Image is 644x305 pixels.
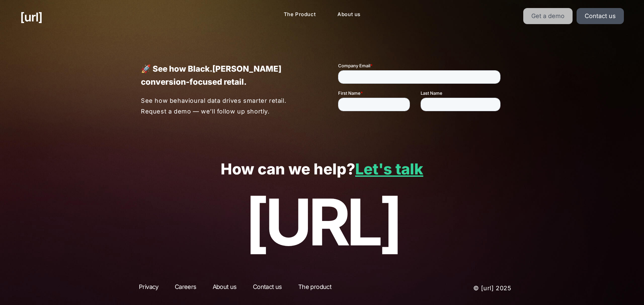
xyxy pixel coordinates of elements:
a: Careers [169,282,203,294]
a: [URL] [20,8,42,26]
a: Let's talk [355,160,423,178]
a: The product [292,282,337,294]
a: The Product [278,8,321,21]
a: About us [332,8,366,21]
a: Get a demo [523,8,573,24]
p: 🚀 See how Black.[PERSON_NAME] conversion-focused retail. [141,62,306,88]
a: Privacy [133,282,165,294]
a: Contact us [577,8,624,24]
iframe: Form 1 [338,62,503,112]
p: [URL] [20,186,624,258]
p: See how behavioural data drives smarter retail. Request a demo — we’ll follow up shortly. [141,95,306,117]
p: © [URL] 2025 [417,282,512,294]
a: About us [207,282,243,294]
p: How can we help? [20,161,624,178]
a: Contact us [247,282,288,294]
